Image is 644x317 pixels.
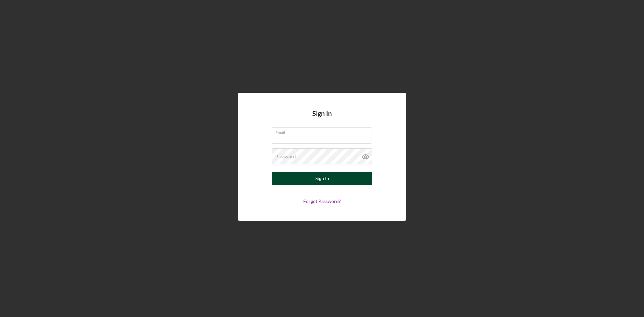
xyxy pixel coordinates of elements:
[275,154,296,159] label: Password
[315,172,329,185] div: Sign In
[272,172,372,185] button: Sign In
[275,128,372,135] label: Email
[303,198,341,204] a: Forgot Password?
[312,110,332,127] h4: Sign In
